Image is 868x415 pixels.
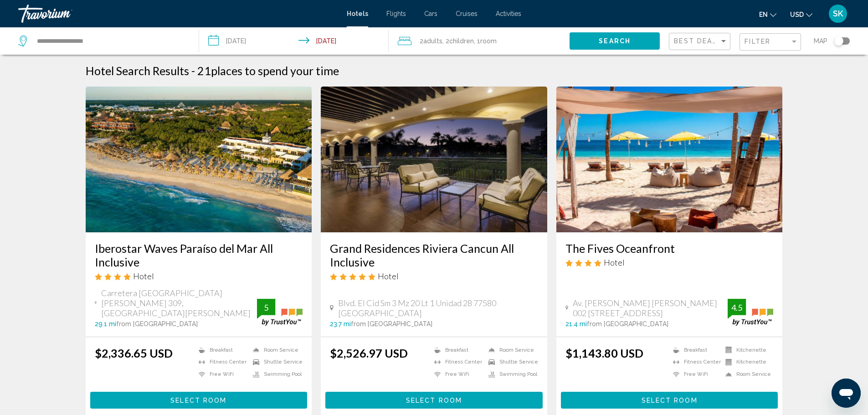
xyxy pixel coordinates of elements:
[90,392,308,409] button: Select Room
[101,288,257,318] span: Carretera [GEOGRAPHIC_DATA][PERSON_NAME] 309, [GEOGRAPHIC_DATA][PERSON_NAME]
[330,320,351,328] span: 23.7 mi
[496,10,521,17] a: Activities
[728,302,746,313] div: 4.5
[248,346,303,354] li: Room Service
[18,5,338,23] a: Travorium
[674,38,728,46] mat-select: Sort by
[827,37,850,45] button: Toggle map
[449,37,474,45] span: Children
[814,35,827,47] span: Map
[211,64,339,77] span: places to spend your time
[95,271,303,281] div: 4 star Hotel
[484,370,538,378] li: Swimming Pool
[740,33,801,51] button: Filter
[389,27,570,55] button: Travelers: 2 adults, 2 children
[833,9,843,18] span: SK
[587,320,668,328] span: from [GEOGRAPHIC_DATA]
[728,299,773,326] img: trustyou-badge.svg
[321,87,547,232] img: Hotel image
[194,359,248,366] li: Fitness Center
[604,257,625,267] span: Hotel
[351,320,432,328] span: from [GEOGRAPHIC_DATA]
[86,87,312,232] img: Hotel image
[668,359,721,366] li: Fitness Center
[170,397,226,404] span: Select Room
[480,37,497,45] span: Room
[668,370,721,378] li: Free WiFi
[556,87,783,232] img: Hotel image
[565,241,774,255] a: The Fives Oceanfront
[199,27,389,55] button: Check-in date: Oct 18, 2025 Check-out date: Oct 25, 2025
[826,4,850,23] button: User Menu
[565,346,643,360] ins: $1,143.80 USD
[330,346,408,360] ins: $2,526.97 USD
[257,299,303,326] img: trustyou-badge.svg
[330,271,538,281] div: 5 star Hotel
[570,32,660,49] button: Search
[484,359,538,366] li: Shuttle Service
[561,394,778,404] a: Select Room
[90,394,308,404] a: Select Room
[442,35,474,47] span: , 2
[194,370,248,378] li: Free WiFi
[423,37,442,45] span: Adults
[133,271,154,281] span: Hotel
[406,397,462,404] span: Select Room
[248,359,303,366] li: Shuttle Service
[561,392,778,409] button: Select Room
[790,11,804,18] span: USD
[721,346,773,354] li: Kitchenette
[248,370,303,378] li: Swimming Pool
[424,10,437,17] a: Cars
[86,64,189,77] h1: Hotel Search Results
[197,64,339,77] h2: 21
[642,397,698,404] span: Select Room
[745,38,770,45] span: Filter
[191,64,195,77] span: -
[378,271,399,281] span: Hotel
[599,38,631,45] span: Search
[430,359,484,366] li: Fitness Center
[95,241,303,269] a: Iberostar Waves Paraíso del Mar All Inclusive
[565,257,774,267] div: 4 star Hotel
[95,346,173,360] ins: $2,336.65 USD
[430,370,484,378] li: Free WiFi
[474,35,497,47] span: , 1
[325,392,543,409] button: Select Room
[325,394,543,404] a: Select Room
[674,37,722,45] span: Best Deals
[832,379,861,408] iframe: Button to launch messaging window
[721,359,773,366] li: Kitchenette
[330,241,538,269] a: Grand Residences Riviera Cancun All Inclusive
[257,302,275,313] div: 5
[759,8,776,21] button: Change language
[565,320,587,328] span: 21.4 mi
[484,346,538,354] li: Room Service
[420,35,442,47] span: 2
[347,10,368,17] a: Hotels
[721,370,773,378] li: Room Service
[430,346,484,354] li: Breakfast
[759,11,768,18] span: en
[790,8,812,21] button: Change currency
[386,10,406,17] a: Flights
[194,346,248,354] li: Breakfast
[668,346,721,354] li: Breakfast
[338,298,538,318] span: Blvd. El Cid Sm 3 Mz 20 Lt 1 Unidad 28 77580 [GEOGRAPHIC_DATA]
[456,10,478,17] a: Cruises
[95,320,116,328] span: 29.1 mi
[573,298,728,318] span: Av. [PERSON_NAME] [PERSON_NAME] 002 [STREET_ADDRESS]
[116,320,198,328] span: from [GEOGRAPHIC_DATA]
